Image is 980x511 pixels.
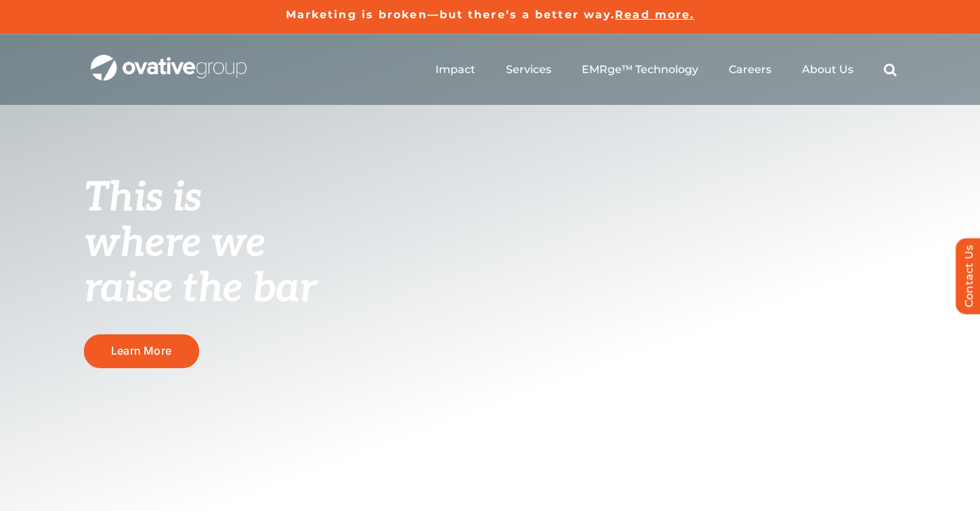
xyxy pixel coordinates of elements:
nav: Menu [435,48,897,91]
span: where we raise the bar [84,219,316,313]
a: Learn More [84,334,199,368]
a: EMRge™ Technology [582,63,698,76]
a: Marketing is broken—but there’s a better way. [286,8,616,21]
a: About Us [802,63,853,76]
span: This is [84,174,202,223]
a: Careers [729,63,771,76]
a: Read more. [615,8,694,21]
a: Services [506,63,551,76]
span: Learn More [111,345,171,357]
a: Search [884,63,897,76]
a: OG_Full_horizontal_WHT [91,53,247,66]
a: Impact [435,63,475,76]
